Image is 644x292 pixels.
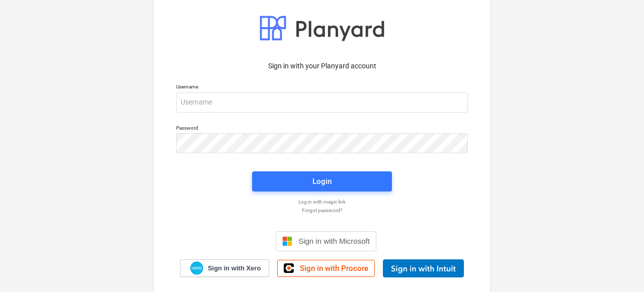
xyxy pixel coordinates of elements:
[312,175,332,188] div: Login
[171,199,473,205] a: Log in with magic link
[298,237,370,245] span: Sign in with Microsoft
[208,264,261,273] span: Sign in with Xero
[300,264,368,273] span: Sign in with Procore
[277,260,375,277] a: Sign in with Procore
[252,171,392,191] button: Login
[176,92,468,113] input: Username
[180,259,270,277] a: Sign in with Xero
[176,61,468,71] p: Sign in with your Planyard account
[190,261,203,275] img: Xero logo
[176,83,468,92] p: Username
[282,236,292,246] img: Microsoft logo
[171,207,473,214] a: Forgot password?
[176,125,468,133] p: Password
